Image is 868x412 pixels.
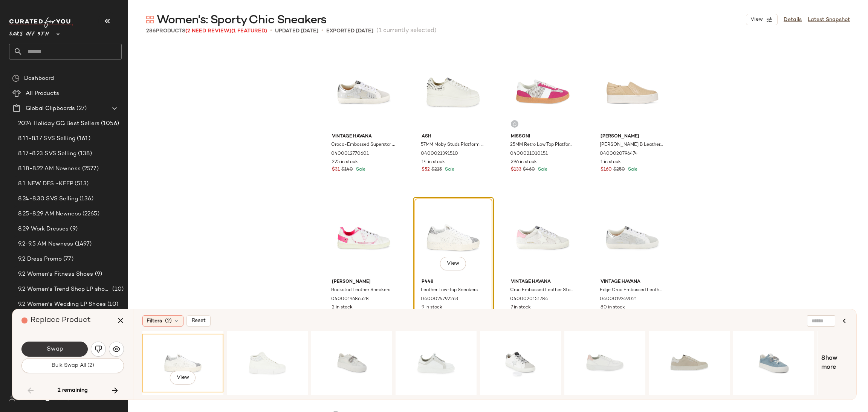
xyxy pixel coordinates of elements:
[157,13,326,28] span: Women's: Sporty Chic Sneakers
[416,54,491,130] img: 0400021391510
[326,27,373,35] p: Exported [DATE]
[18,225,69,233] span: 8.29 Work Dresses
[750,17,763,23] span: View
[601,166,612,173] span: $160
[176,375,189,381] span: View
[332,159,358,166] span: 225 in stock
[73,240,92,249] span: (1497)
[314,336,390,390] img: 0400021095683_SILVER
[51,363,94,369] span: Bulk Swap All (2)
[331,142,395,148] span: Croco-Embossed Superstar Leather Sneakers
[511,304,531,311] span: 7 in stock
[422,159,445,166] span: 14 in stock
[511,166,521,173] span: $133
[46,346,63,353] span: Swap
[26,104,75,113] span: Global Clipboards
[191,318,206,324] span: Reset
[594,54,670,130] img: 0400020796474_MACADAMIA
[511,279,575,285] span: Vintage Havana
[26,89,59,98] span: All Products
[78,195,93,203] span: (136)
[18,180,73,188] span: 8.1 NEW DFS -KEEP
[376,26,437,35] span: (1 currently selected)
[81,165,99,173] span: (2577)
[510,151,548,157] span: 0400021010151
[146,16,154,23] img: svg%3e
[24,74,54,83] span: Dashboard
[31,316,91,324] span: Replace Product
[594,200,670,276] img: 0400019249021_LIGHTGREY
[341,166,353,173] span: $140
[62,255,73,264] span: (77)
[600,142,663,148] span: [PERSON_NAME] B Leather Slip On Sneakers
[99,119,119,128] span: (1056)
[536,167,547,172] span: Sale
[331,296,369,303] span: 0400019686528
[421,296,458,303] span: 0400024792263
[483,336,558,390] img: 0400020320654_WHITEGREY
[170,371,196,385] button: View
[18,300,106,309] span: 9.2 Women's Wedding LP Shoes
[332,279,396,285] span: [PERSON_NAME]
[9,26,49,39] span: Saks OFF 5TH
[18,285,111,294] span: 9.2 Women's Trend Shop LP shoes
[422,166,430,173] span: $52
[784,16,802,24] a: Details
[431,166,442,173] span: $215
[18,195,78,203] span: 8.24-8.30 SVS Selling
[600,296,637,303] span: 0400019249021
[601,279,664,285] span: Vintage Havana
[326,54,402,130] img: 0400012770601_LIGHTGREY
[18,165,81,173] span: 8.18-8.22 AM Newness
[421,151,458,157] span: 0400021391510
[332,133,396,140] span: Vintage Havana
[601,133,664,140] span: [PERSON_NAME]
[185,28,231,34] span: (2 Need Review)
[111,285,124,294] span: (10)
[600,151,638,157] span: 0400020796474
[73,180,89,188] span: (513)
[505,54,581,130] img: 0400021010151_FUCHSIA
[18,240,73,249] span: 9.2-9.5 AM Newness
[81,210,99,218] span: (2265)
[69,225,77,233] span: (9)
[18,255,62,264] span: 9.2 Dress Promo
[601,304,625,311] span: 80 in stock
[331,287,390,294] span: Rockstud Leather Sneakers
[21,358,124,373] button: Bulk Swap All (2)
[21,342,88,357] button: Swap
[511,133,575,140] span: Missoni
[76,150,92,158] span: (138)
[746,14,778,25] button: View
[75,104,87,113] span: (27)
[651,336,727,390] img: 0400020501987_SAND
[18,210,81,218] span: 8.25-8.29 AM Newness
[510,287,574,294] span: Croc Embossed Leather Star Sneakers
[446,261,459,267] span: View
[147,317,162,325] span: Filters
[421,287,478,294] span: Leather Low-Top Sneakers
[331,151,369,157] span: 0400012770601
[95,345,102,353] img: svg%3e
[229,336,305,390] img: 0400021095678_WHITE
[422,133,485,140] span: Ash
[821,354,847,372] span: Show more
[398,336,474,390] img: 0400022291183_WHITE
[510,296,548,303] span: 0400020151784
[18,150,76,158] span: 8.17-8.23 SVS Selling
[186,315,211,327] button: Reset
[512,122,517,126] img: svg%3e
[18,119,99,128] span: 2024 Holiday GG Best Sellers
[416,200,491,276] img: 0400024792263
[613,166,625,173] span: $250
[601,159,621,166] span: 1 in stock
[736,336,811,390] img: 0400021095689_DENIMBLUE
[93,270,102,279] span: (9)
[165,317,172,325] span: (2)
[18,134,75,143] span: 8.11-8.17 SVS Selling
[75,134,90,143] span: (161)
[18,270,93,279] span: 9.2 Women's Fitness Shoes
[567,336,643,390] img: 0400021454924_WHITEPINK
[523,166,535,173] span: $460
[421,142,484,148] span: 57MM Moby Studs Platform Sneakers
